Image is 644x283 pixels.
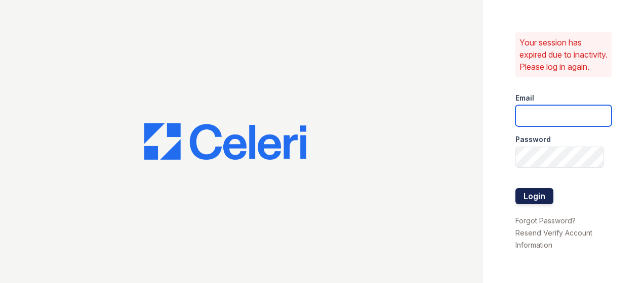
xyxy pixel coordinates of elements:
label: Password [515,134,551,145]
a: Forgot Password? [515,216,576,225]
img: CE_Logo_Blue-a8612792a0a2168367f1c8372b55b34899dd931a85d93a1a3d3e32e68fde9ad4.png [144,123,306,160]
button: Login [515,188,553,204]
label: Email [515,93,534,103]
p: Your session has expired due to inactivity. Please log in again. [519,36,608,73]
a: Resend Verify Account Information [515,228,592,249]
